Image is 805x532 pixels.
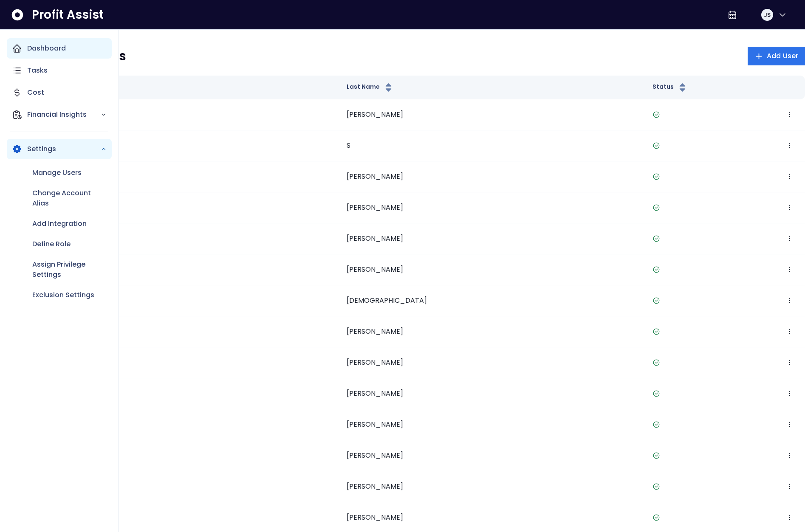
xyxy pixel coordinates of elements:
p: Tasks [27,65,48,76]
span: Add User [767,51,798,61]
span: [PERSON_NAME] [347,388,403,398]
p: Manage Users [32,168,82,178]
button: Add User [748,47,805,65]
span: [PERSON_NAME] [347,450,403,460]
span: [PERSON_NAME] [347,203,403,212]
p: Settings [27,144,101,154]
span: [PERSON_NAME] [347,512,403,522]
span: [DEMOGRAPHIC_DATA] [347,296,427,305]
p: Change Account Alias [32,188,107,208]
span: [PERSON_NAME] [347,419,403,429]
p: Define Role [32,239,71,249]
span: [PERSON_NAME] [347,110,403,119]
span: [PERSON_NAME] [347,327,403,336]
span: [PERSON_NAME] [347,357,403,367]
span: [PERSON_NAME] [347,265,403,274]
p: Add Integration [32,219,87,229]
span: [PERSON_NAME] [347,234,403,243]
span: [PERSON_NAME] [347,481,403,491]
p: Dashboard [27,43,66,53]
p: Exclusion Settings [32,290,94,300]
span: JS [764,11,771,19]
span: [PERSON_NAME] [347,172,403,181]
button: Status [652,82,688,93]
p: Assign Privilege Settings [32,259,107,280]
p: Cost [27,87,44,98]
p: Financial Insights [27,110,101,120]
span: S [347,141,350,150]
button: Last Name [347,82,394,93]
span: Profit Assist [32,7,104,23]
